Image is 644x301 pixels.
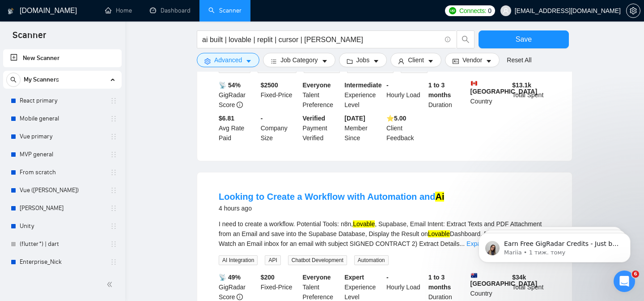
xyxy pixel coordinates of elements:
[110,97,117,104] span: holder
[427,80,469,110] div: Duration
[626,4,640,18] button: setting
[354,255,389,265] span: Automation
[6,73,21,87] button: search
[373,58,379,64] span: caret-down
[353,220,375,228] mark: Lovable
[462,55,482,65] span: Vendor
[445,53,500,67] button: idcardVendorcaret-down
[344,82,381,89] b: Intermediate
[7,77,20,83] span: search
[219,82,241,89] b: 📡 54%
[110,241,117,248] span: holder
[344,274,364,281] b: Expert
[459,240,465,247] span: ...
[110,187,117,194] span: holder
[465,214,644,277] iframe: Intercom notifications повідомлення
[5,29,53,47] span: Scanner
[110,133,117,140] span: holder
[303,82,331,89] b: Everyone
[110,258,117,266] span: holder
[219,203,444,214] div: 4 hours ago
[219,274,241,281] b: 📡 49%
[3,49,122,67] li: New Scanner
[197,53,259,67] button: settingAdvancedcaret-down
[512,82,531,89] b: $ 13.1k
[20,110,105,128] a: Mobile general
[271,58,277,64] span: bars
[20,128,105,146] a: Vue primary
[390,53,441,67] button: userClientcaret-down
[265,255,280,265] span: API
[237,102,243,108] span: info-circle
[219,115,234,122] b: $6.81
[110,151,117,158] span: holder
[208,7,241,14] a: searchScanner
[261,274,275,281] b: $ 200
[428,230,450,237] mark: Lovable
[507,55,531,65] a: Reset All
[219,192,444,202] a: Looking to Create a Workflow with Automation andAi
[457,35,474,43] span: search
[449,7,456,14] img: upwork-logo.png
[219,255,258,265] span: AI Integration
[510,80,552,110] div: Total Spent
[20,199,105,217] a: [PERSON_NAME]
[343,113,385,143] div: Member Since
[106,280,115,289] span: double-left
[20,163,105,181] a: From scratch
[105,7,132,14] a: homeHome
[301,113,343,143] div: Payment Verified
[479,30,569,48] button: Save
[428,274,451,291] b: 1 to 3 months
[110,169,117,176] span: holder
[435,192,444,202] mark: Ai
[459,6,486,16] span: Connects:
[246,58,252,64] span: caret-down
[8,4,14,18] img: logo
[219,219,551,249] div: I need to create a workflow. Potential Tools: n8n, , Supabase, Email Intent: Extract Texts and PD...
[614,271,635,292] iframe: Intercom live chat
[280,55,318,65] span: Job Category
[150,7,191,14] a: dashboardDashboard
[20,146,105,163] a: MVP general
[301,80,343,110] div: Talent Preference
[343,80,385,110] div: Experience Level
[110,205,117,212] span: holder
[110,223,117,230] span: holder
[288,255,347,265] span: Chatbot Development
[445,37,451,43] span: info-circle
[202,34,441,45] input: Search Freelance Jobs...
[261,82,278,89] b: $ 2500
[488,6,491,16] span: 0
[385,80,427,110] div: Hourly Load
[386,115,406,122] b: ⭐️ 5.00
[469,80,511,110] div: Country
[471,80,477,86] img: 🇨🇦
[110,115,117,122] span: holder
[626,7,640,14] a: setting
[516,34,532,45] span: Save
[398,58,404,64] span: user
[214,55,242,65] span: Advanced
[627,7,640,14] span: setting
[386,274,389,281] b: -
[24,71,59,89] span: My Scanners
[408,55,424,65] span: Client
[453,58,459,64] span: idcard
[339,53,387,67] button: folderJobscaret-down
[428,82,451,99] b: 1 to 3 months
[303,115,326,122] b: Verified
[237,294,243,300] span: info-circle
[259,113,301,143] div: Company Size
[204,58,211,64] span: setting
[263,53,335,67] button: barsJob Categorycaret-down
[20,92,105,110] a: React primary
[303,274,331,281] b: Everyone
[261,115,263,122] b: -
[344,115,365,122] b: [DATE]
[217,113,259,143] div: Avg Rate Paid
[385,113,427,143] div: Client Feedback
